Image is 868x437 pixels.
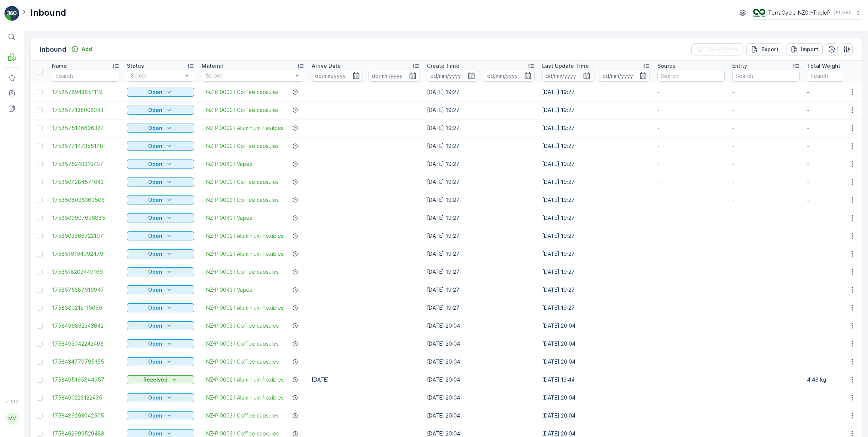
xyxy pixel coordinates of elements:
p: Open [148,286,162,294]
button: Open [127,142,194,151]
p: Inbound [40,44,67,55]
span: NZ-PI0003 I Coffee capsules [206,322,279,330]
p: Import [801,46,818,53]
div: Toggle Row Selected [37,377,43,383]
input: Search [732,70,800,82]
td: [DATE] 19:27 [423,299,538,317]
p: - [732,214,800,222]
a: 1758504284571043 [52,178,119,186]
button: Open [127,213,194,222]
input: dd/mm/yyyy [427,70,478,82]
a: NZ-PI0002 I Aluminium flexibles [206,232,284,240]
a: 1758509907696885 [52,214,119,222]
div: Toggle Row Selected [37,341,43,347]
p: - [732,250,800,258]
img: TC_7kpGtVS.png [753,9,765,17]
p: - [732,340,800,348]
td: [DATE] 20:04 [423,317,538,335]
td: [DATE] 20:04 [538,353,654,371]
button: Open [127,88,194,97]
div: MM [6,412,18,424]
p: - [657,160,725,168]
p: - [657,232,725,240]
p: Open [148,88,162,96]
span: 1758575387616947 [52,286,119,294]
a: NZ-PI0043 I Vapes [206,286,252,294]
div: Toggle Row Selected [37,125,43,131]
div: Toggle Row Selected [37,413,43,419]
p: Open [148,106,162,114]
a: NZ-PI0002 I Aluminium flexibles [206,394,284,401]
p: Open [148,196,162,204]
p: - [657,88,725,96]
button: Open [127,357,194,366]
span: 1758518203449166 [52,268,119,276]
p: - [657,412,725,419]
span: NZ-PI0003 I Coffee capsules [206,88,279,96]
a: 1758575248319437 [52,160,119,168]
p: ( +12:00 ) [834,10,852,16]
td: [DATE] 19:27 [423,173,538,191]
a: NZ-PI0003 I Coffee capsules [206,196,279,204]
td: [DATE] 20:04 [423,353,538,371]
a: NZ-PI0003 I Coffee capsules [206,106,279,114]
td: [DATE] 19:27 [538,101,654,119]
div: Toggle Row Selected [37,269,43,275]
a: 1758577135008343 [52,106,119,114]
a: NZ-PI0002 I Aluminium flexibles [206,250,284,258]
span: 1758493042242468 [52,340,119,348]
button: Open [127,231,194,240]
p: - [732,88,800,96]
span: NZ-PI0003 I Coffee capsules [206,358,279,365]
div: Toggle Row Selected [37,359,43,365]
td: [DATE] 20:04 [423,407,538,425]
a: NZ-PI0003 I Coffee capsules [206,142,279,150]
a: 1758508098369506 [52,196,119,204]
a: 1758577147355148 [52,142,119,150]
button: Open [127,393,194,402]
p: - [657,322,725,330]
div: Toggle Row Selected [37,107,43,113]
td: [DATE] 20:04 [538,335,654,353]
div: Toggle Row Selected [37,233,43,239]
p: - [657,196,725,204]
div: Toggle Row Selected [37,287,43,293]
p: - [657,286,725,294]
td: [DATE] 19:27 [538,137,654,155]
button: Open [127,411,194,420]
td: [DATE] 19:27 [423,209,538,227]
div: Toggle Row Selected [37,395,43,401]
p: - [657,304,725,312]
button: Clear Filters [691,43,743,55]
button: TerraCycle-NZ01-TripleP(+12:00) [753,6,862,19]
p: TerraCycle-NZ01-TripleP [768,9,831,16]
td: [DATE] 19:27 [538,209,654,227]
button: Open [127,195,194,204]
span: 1758578943851119 [52,88,119,96]
span: NZ-PI0003 I Coffee capsules [206,340,279,348]
td: [DATE] 19:27 [423,155,538,173]
td: [DATE] 20:04 [538,407,654,425]
p: - [732,160,800,168]
span: 1758503866722197 [52,232,119,240]
p: - [732,178,800,186]
td: [DATE] 19:27 [538,155,654,173]
p: Name [52,62,67,70]
span: 1758490223122435 [52,394,119,401]
div: Toggle Row Selected [37,215,43,221]
p: Received [143,376,168,383]
span: NZ-PI0003 I Coffee capsules [206,412,279,419]
td: [DATE] 19:27 [538,263,654,281]
p: Inbound [30,7,66,19]
td: [DATE] 20:04 [538,317,654,335]
a: 1758575146606384 [52,124,119,132]
p: Open [148,232,162,240]
button: Export [746,43,783,55]
p: - [732,358,800,365]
